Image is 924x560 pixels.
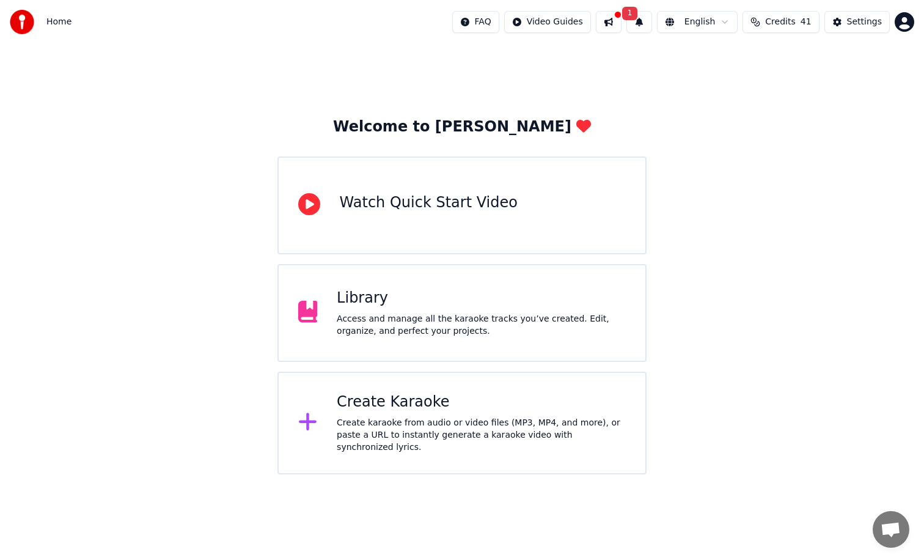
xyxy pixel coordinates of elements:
div: Watch Quick Start Video [340,193,518,213]
div: Settings [847,16,882,28]
span: 41 [801,16,812,28]
div: Welcome to [PERSON_NAME] [333,117,591,137]
div: Create karaoke from audio or video files (MP3, MP4, and more), or paste a URL to instantly genera... [337,417,626,454]
button: FAQ [452,11,499,33]
span: 1 [622,7,638,20]
button: Credits41 [743,11,819,33]
nav: breadcrumb [46,16,71,28]
button: 1 [626,11,652,33]
div: Access and manage all the karaoke tracks you’ve created. Edit, organize, and perfect your projects. [337,313,626,337]
span: Credits [765,16,795,28]
div: Open chat [873,511,909,548]
img: youka [10,10,34,34]
div: Library [337,289,626,308]
button: Video Guides [504,11,591,33]
button: Settings [824,11,890,33]
span: Home [46,16,71,28]
div: Create Karaoke [337,392,626,412]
